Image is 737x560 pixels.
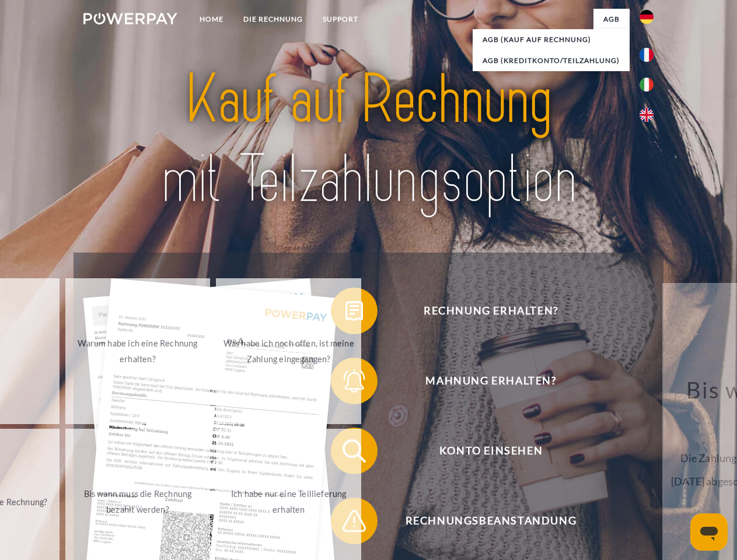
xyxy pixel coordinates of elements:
span: Konto einsehen [348,428,634,474]
div: Warum habe ich eine Rechnung erhalten? [72,335,204,367]
a: Home [190,9,233,30]
iframe: Schaltfläche zum Öffnen des Messaging-Fensters [690,513,728,551]
span: Rechnungsbeanstandung [348,498,634,544]
img: it [640,78,654,92]
img: logo-powerpay-white.svg [83,13,177,24]
img: en [640,108,654,122]
img: fr [640,48,654,62]
button: Konto einsehen [331,428,634,474]
button: Rechnungsbeanstandung [331,498,634,544]
a: DIE RECHNUNG [233,9,313,30]
img: de [640,10,654,24]
div: Was habe ich noch offen, ist meine Zahlung eingegangen? [223,335,354,367]
a: AGB (Kreditkonto/Teilzahlung) [473,50,630,71]
a: Was habe ich noch offen, ist meine Zahlung eingegangen? [216,278,361,424]
a: SUPPORT [313,9,368,30]
div: Ich habe nur eine Teillieferung erhalten [223,486,354,517]
a: agb [593,9,630,30]
div: Bis wann muss die Rechnung bezahlt werden? [72,486,204,517]
img: title-powerpay_de.svg [111,56,626,223]
a: AGB (Kauf auf Rechnung) [473,29,630,50]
